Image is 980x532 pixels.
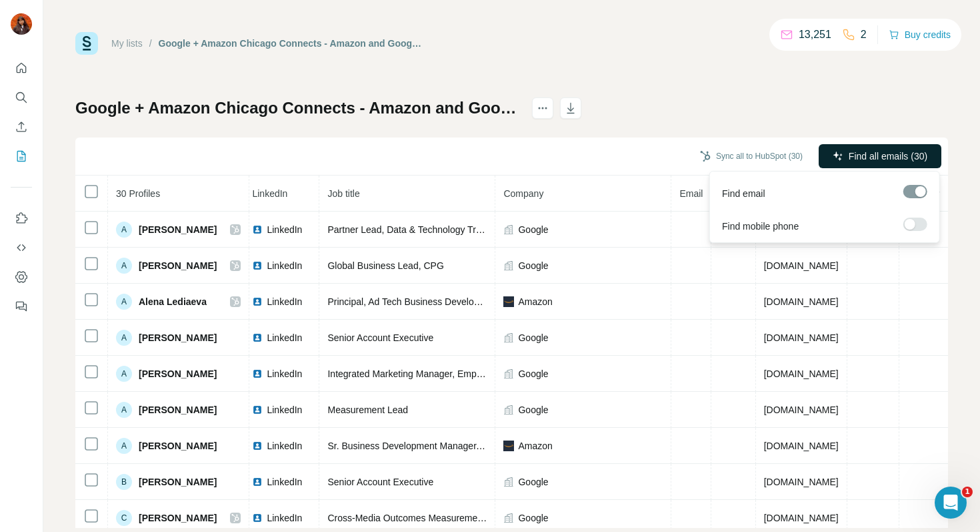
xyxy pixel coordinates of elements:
[139,475,217,489] span: [PERSON_NAME]
[764,405,839,415] span: [DOMAIN_NAME]
[267,439,302,453] span: LinkedIn
[764,260,839,271] span: [DOMAIN_NAME]
[139,439,217,453] span: [PERSON_NAME]
[116,474,132,490] div: B
[116,510,132,526] div: C
[849,150,927,163] span: Find all emails (30)
[267,475,302,489] span: LinkedIn
[159,37,423,50] div: Google + Amazon Chicago Connects - Amazon and Google Connections
[139,223,217,236] span: [PERSON_NAME]
[75,97,520,119] h1: Google + Amazon Chicago Connects - Amazon and Google Connections
[252,296,263,307] img: LinkedIn logo
[518,259,548,272] span: Google
[764,441,839,451] span: [DOMAIN_NAME]
[691,146,812,166] button: Sync all to HubSpot (30)
[518,295,552,308] span: Amazon
[518,223,548,236] span: Google
[11,56,32,80] button: Quick start
[11,265,32,289] button: Dashboard
[267,259,302,272] span: LinkedIn
[518,367,548,380] span: Google
[252,477,263,487] img: LinkedIn logo
[518,475,548,489] span: Google
[532,97,553,119] button: actions
[327,332,433,343] span: Senior Account Executive
[327,477,433,487] span: Senior Account Executive
[11,294,32,318] button: Feedback
[252,368,263,379] img: LinkedIn logo
[11,115,32,139] button: Enrich CSV
[679,188,703,199] span: Email
[962,487,973,497] span: 1
[764,296,839,307] span: [DOMAIN_NAME]
[139,403,217,417] span: [PERSON_NAME]
[252,441,263,451] img: LinkedIn logo
[799,27,831,43] p: 13,251
[764,513,839,523] span: [DOMAIN_NAME]
[75,32,98,55] img: Surfe Logo
[327,188,359,199] span: Job title
[252,405,263,415] img: LinkedIn logo
[267,403,302,417] span: LinkedIn
[327,260,443,271] span: Global Business Lead, CPG
[518,511,548,525] span: Google
[149,37,152,50] li: /
[252,188,287,199] span: LinkedIn
[11,236,32,260] button: Use Surfe API
[116,402,132,418] div: A
[764,368,839,379] span: [DOMAIN_NAME]
[116,330,132,346] div: A
[267,367,302,380] span: LinkedIn
[252,513,263,523] img: LinkedIn logo
[111,38,143,49] a: My lists
[861,27,867,43] p: 2
[764,477,839,487] span: [DOMAIN_NAME]
[116,258,132,274] div: A
[139,259,217,272] span: [PERSON_NAME]
[722,187,765,200] span: Find email
[252,224,263,235] img: LinkedIn logo
[267,331,302,344] span: LinkedIn
[116,294,132,310] div: A
[327,513,509,523] span: Cross-Media Outcomes Measurement Lead
[11,206,32,230] button: Use Surfe on LinkedIn
[327,296,557,307] span: Principal, Ad Tech Business Development, Amazon Ads
[518,439,552,453] span: Amazon
[139,331,217,344] span: [PERSON_NAME]
[518,403,548,417] span: Google
[139,295,207,308] span: Alena Lediaeva
[11,85,32,109] button: Search
[889,25,951,44] button: Buy credits
[327,368,537,379] span: Integrated Marketing Manager, Employment Brand
[764,332,839,343] span: [DOMAIN_NAME]
[11,13,32,35] img: Avatar
[327,224,529,235] span: Partner Lead, Data & Technology Transformation
[116,188,160,199] span: 30 Profiles
[267,223,302,236] span: LinkedIn
[139,367,217,380] span: [PERSON_NAME]
[503,188,543,199] span: Company
[935,487,967,519] iframe: Intercom live chat
[819,144,941,168] button: Find all emails (30)
[503,296,514,307] img: company-logo
[267,295,302,308] span: LinkedIn
[503,441,514,451] img: company-logo
[518,331,548,344] span: Google
[116,222,132,238] div: A
[267,511,302,525] span: LinkedIn
[327,405,408,415] span: Measurement Lead
[139,511,217,525] span: [PERSON_NAME]
[11,144,32,168] button: My lists
[722,220,799,233] span: Find mobile phone
[327,441,595,451] span: Sr. Business Development Manager, Local Reseller Partnerships
[252,260,263,271] img: LinkedIn logo
[116,366,132,382] div: A
[252,332,263,343] img: LinkedIn logo
[116,438,132,454] div: A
